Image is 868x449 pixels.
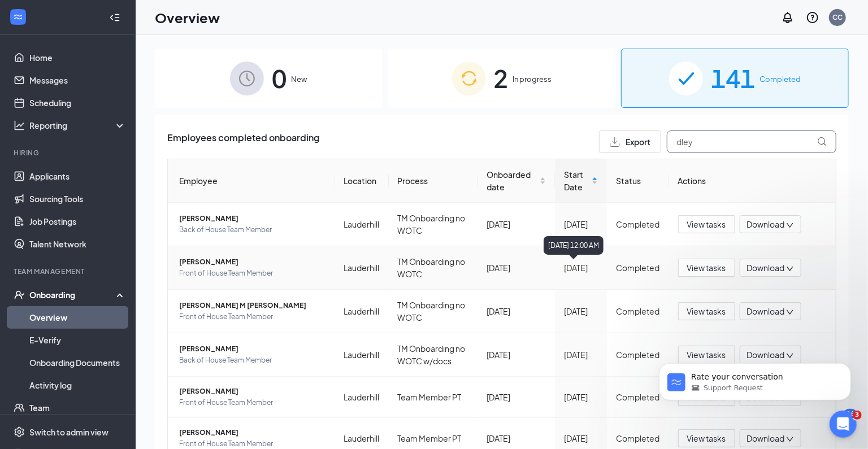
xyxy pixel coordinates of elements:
svg: Collapse [109,12,120,23]
button: Export [599,130,661,153]
a: Activity log [29,374,126,396]
div: Hiring [14,148,124,158]
span: down [786,265,794,273]
svg: QuestionInfo [806,11,819,24]
a: Team [29,396,126,419]
span: down [786,435,794,443]
span: Onboarded date [487,168,537,193]
span: Front of House Team Member [179,397,326,408]
a: Talent Network [29,233,126,255]
span: 141 [711,59,755,98]
span: Employees completed onboarding [167,130,319,153]
div: [DATE] [487,391,546,403]
a: Job Postings [29,210,126,233]
span: 0 [272,59,287,98]
div: [DATE] [564,432,598,444]
div: [DATE] [487,432,546,444]
div: CC [832,12,843,22]
td: Lauderhill [335,377,389,418]
td: Lauderhill [335,203,389,246]
a: Scheduling [29,91,126,114]
div: [DATE] [564,391,598,403]
span: [PERSON_NAME] [179,427,326,438]
span: Start Date [564,168,590,193]
span: Front of House Team Member [179,311,326,322]
span: Front of House Team Member [179,268,326,279]
td: Team Member PT [389,377,478,418]
svg: Notifications [781,11,795,24]
svg: WorkstreamLogo [12,11,24,23]
div: Completed [616,305,659,317]
div: [DATE] [564,348,598,361]
span: Download [747,219,785,230]
span: View tasks [687,432,726,444]
span: [PERSON_NAME] [179,343,326,355]
svg: Settings [14,426,25,438]
div: [DATE] [564,218,598,230]
span: 2 [494,59,509,98]
span: Download [747,306,785,317]
td: TM Onboarding no WOTC [389,290,478,333]
td: TM Onboarding no WOTC [389,246,478,290]
button: View tasks [678,215,735,233]
span: 3 [853,411,862,420]
span: Download [747,433,785,444]
div: Completed [616,261,659,274]
a: Sourcing Tools [29,188,126,210]
div: [DATE] [487,261,546,274]
div: Completed [616,218,659,230]
td: Lauderhill [335,290,389,333]
a: Messages [29,69,126,91]
span: Back of House Team Member [179,355,326,366]
span: down [786,221,794,229]
a: Home [29,46,126,69]
span: View tasks [687,261,726,274]
th: Location [335,159,389,203]
div: Completed [616,391,659,403]
td: TM Onboarding no WOTC w/docs [389,333,478,377]
th: Onboarded date [478,159,555,203]
span: In progress [513,73,552,85]
button: View tasks [678,302,735,320]
div: Completed [616,432,659,444]
td: TM Onboarding no WOTC [389,203,478,246]
svg: Analysis [14,120,25,131]
iframe: Intercom notifications message [642,339,868,419]
div: [DATE] [564,305,598,317]
span: [PERSON_NAME] [179,213,326,224]
button: View tasks [678,259,735,277]
div: [DATE] [564,261,598,274]
iframe: Intercom live chat [830,411,857,438]
span: [PERSON_NAME] [179,256,326,268]
span: down [786,308,794,316]
span: Export [626,138,650,146]
a: E-Verify [29,329,126,351]
a: Overview [29,306,126,329]
a: Applicants [29,165,126,188]
button: View tasks [678,429,735,447]
span: Completed [759,73,801,85]
svg: UserCheck [14,289,25,300]
th: Actions [669,159,836,203]
div: [DATE] [487,218,546,230]
span: Back of House Team Member [179,224,326,236]
div: [DATE] [487,305,546,317]
th: Status [607,159,669,203]
span: New [291,73,307,85]
span: View tasks [687,305,726,317]
a: Onboarding Documents [29,351,126,374]
td: Lauderhill [335,246,389,290]
span: Download [747,262,785,274]
div: Reporting [29,120,127,131]
th: Process [389,159,478,203]
div: Completed [616,348,659,361]
td: Lauderhill [335,333,389,377]
input: Search by Name, Job Posting, or Process [667,130,836,153]
span: [PERSON_NAME] M [PERSON_NAME] [179,300,326,311]
div: Team Management [14,267,124,276]
th: Employee [168,159,335,203]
